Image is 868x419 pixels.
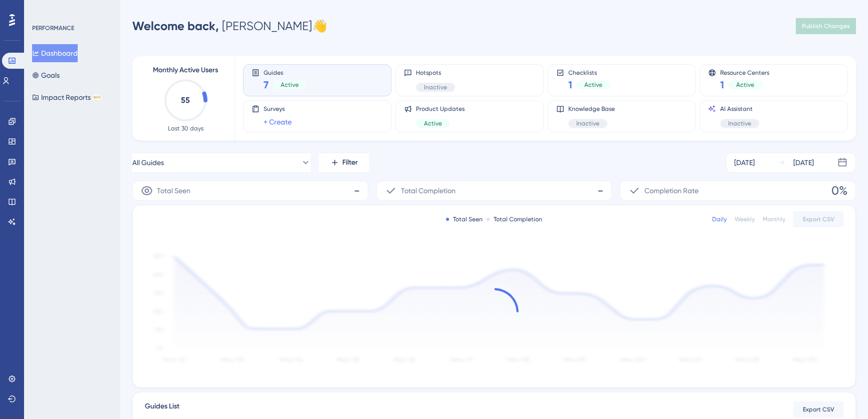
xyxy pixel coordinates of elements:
[720,69,769,76] span: Resource Centers
[568,105,615,113] span: Knowledge Base
[416,105,465,113] span: Product Updates
[793,157,814,169] div: [DATE]
[735,215,755,223] div: Weekly
[32,88,102,106] button: Impact ReportsBETA
[354,183,360,199] span: -
[796,18,856,34] button: Publish Changes
[802,22,850,30] span: Publish Changes
[32,66,60,84] button: Goals
[264,105,292,113] span: Surveys
[132,19,219,33] span: Welcome back,
[319,153,369,173] button: Filter
[93,95,102,100] div: BETA
[153,64,218,76] span: Monthly Active Users
[644,185,699,197] span: Completion Rate
[264,69,307,76] span: Guides
[712,215,727,223] div: Daily
[728,119,751,127] span: Inactive
[32,44,78,62] button: Dashboard
[132,18,327,34] div: [PERSON_NAME] 👋
[181,95,190,105] text: 55
[264,78,269,92] span: 7
[736,81,754,89] span: Active
[342,157,358,169] span: Filter
[145,400,179,418] span: Guides List
[734,157,755,169] div: [DATE]
[264,116,292,128] a: + Create
[584,81,602,89] span: Active
[168,124,203,132] span: Last 30 days
[281,81,299,89] span: Active
[803,215,834,223] span: Export CSV
[763,215,785,223] div: Monthly
[424,83,447,91] span: Inactive
[793,211,843,227] button: Export CSV
[720,78,724,92] span: 1
[132,153,311,173] button: All Guides
[446,215,483,223] div: Total Seen
[401,185,456,197] span: Total Completion
[32,24,74,32] div: PERFORMANCE
[597,183,603,199] span: -
[831,183,847,199] span: 0%
[487,215,542,223] div: Total Completion
[803,405,834,413] span: Export CSV
[793,401,843,417] button: Export CSV
[720,105,759,113] span: AI Assistant
[576,119,599,127] span: Inactive
[157,185,190,197] span: Total Seen
[132,157,164,169] span: All Guides
[568,78,572,92] span: 1
[568,69,610,76] span: Checklists
[416,69,455,77] span: Hotspots
[424,119,442,127] span: Active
